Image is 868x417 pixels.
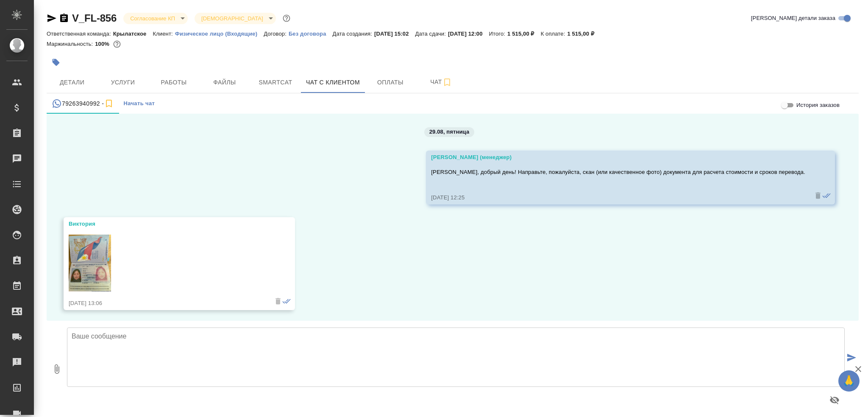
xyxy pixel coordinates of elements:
div: Согласование КП [123,13,188,24]
p: Договор: [264,31,289,37]
p: Крылатское [113,31,153,37]
button: Скопировать ссылку [59,13,69,23]
button: Согласование КП [128,15,178,22]
button: [DEMOGRAPHIC_DATA] [199,15,265,22]
button: Предпросмотр [824,390,845,410]
div: [DATE] 12:25 [431,193,805,202]
button: Добавить тэг [47,53,65,72]
span: Начать чат [123,99,155,109]
p: Без договора [289,31,333,37]
span: Чат с клиентом [306,77,360,88]
span: 🙏 [842,372,856,390]
div: Виктория [69,220,265,228]
p: 1 515,00 ₽ [507,31,541,37]
span: Детали [52,77,92,88]
a: Физическое лицо (Входящие) [175,30,264,37]
p: Итого: [489,31,507,37]
p: 100% [95,41,111,47]
svg: Подписаться [104,98,114,109]
div: [DATE] 13:06 [69,299,265,308]
p: [PERSON_NAME], добрый день! Направьте, пожалуйста, скан (или качественное фото) документа для рас... [431,168,805,176]
p: Маржинальность: [47,41,95,47]
p: [DATE] 15:02 [374,31,415,37]
p: 1 515,00 ₽ [567,31,601,37]
p: Физическое лицо (Входящие) [175,31,264,37]
div: simple tabs example [47,93,859,114]
button: Начать чат [119,93,159,114]
p: 29.08, пятница [429,128,470,136]
div: 79263940992 (Виктория) - (undefined) [52,98,114,109]
a: Без договора [289,30,333,37]
span: Чат [421,77,462,87]
span: Услуги [103,77,143,88]
p: Клиент: [153,31,175,37]
div: Согласование КП [195,13,275,24]
span: Smartcat [255,77,296,88]
span: Работы [153,77,194,88]
span: Файлы [204,77,245,88]
button: 🙏 [838,370,860,392]
p: Ответственная команда: [47,31,113,37]
button: 0.00 RUB; [111,39,122,50]
span: [PERSON_NAME] детали заказа [751,14,835,22]
span: История заказов [796,101,840,109]
p: Дата создания: [333,31,374,37]
p: К оплате: [541,31,568,37]
a: V_FL-856 [72,12,117,24]
p: Дата сдачи: [415,31,448,37]
span: Оплаты [370,77,411,88]
button: Скопировать ссылку для ЯМессенджера [47,13,57,23]
img: Thumbnail [69,235,111,291]
p: [DATE] 12:00 [448,31,489,37]
div: [PERSON_NAME] (менеджер) [431,153,805,162]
